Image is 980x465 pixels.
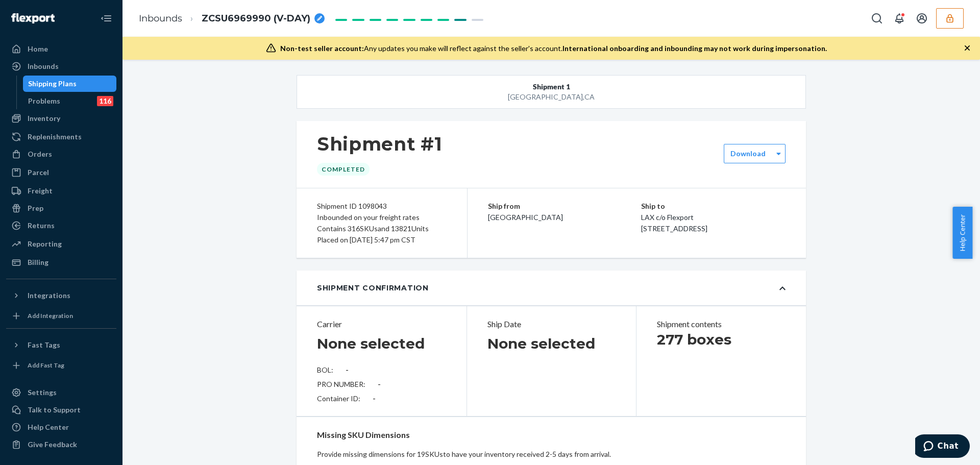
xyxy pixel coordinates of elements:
div: [GEOGRAPHIC_DATA] [564,175,718,185]
th: Box Qty [517,141,560,166]
div: Integrations [28,290,70,301]
div: Help Center [28,422,69,432]
button: Talk to Support [6,402,116,418]
span: [GEOGRAPHIC_DATA], [GEOGRAPHIC_DATA] [564,186,688,194]
span: 13712 [458,181,479,189]
div: ZCSU6969990 (V-DAY) [168,175,244,185]
span: 100 results per page [878,223,944,231]
div: Inventory [28,113,60,124]
div: Ecom Direct [726,175,880,185]
div: 116 [97,96,113,106]
a: Page 1 is your current page [557,223,566,231]
a: Inbounds [139,12,184,23]
a: Prep [6,200,116,216]
th: SKUs [483,141,517,166]
div: Settings [28,387,57,398]
div: Inbounds [28,61,59,71]
div: Problems [28,96,60,106]
a: Billing [6,254,116,271]
th: Expected Units [359,141,422,166]
div: Created [DATE] [168,185,244,195]
a: Reporting [6,236,116,252]
div: Orders [28,149,52,159]
a: Parcel [6,164,116,181]
a: Add Integration [6,308,116,324]
span: 304 [496,181,508,189]
iframe: Opens a widget where you can chat to one of our agents [915,434,970,460]
button: Open account menu [912,8,932,29]
span: [GEOGRAPHIC_DATA], [GEOGRAPHIC_DATA] [726,186,850,194]
a: Add Fast Tag [6,357,116,374]
button: Create inbound [894,76,965,96]
div: Completed [889,179,942,191]
div: Fast Tags [28,340,60,350]
a: Replenishments [6,129,116,145]
a: Settings [6,384,116,401]
a: Inbounds [6,58,116,75]
td: 9560201 [314,166,359,204]
div: Give Feedback [28,439,77,450]
a: Shipping Plans [23,76,117,92]
a: Returns [6,217,116,234]
div: Reporting [28,239,62,249]
div: Add Fast Tag [28,361,64,370]
span: Non-test seller account: [280,44,364,53]
input: All types [227,114,228,124]
button: Open notifications [889,8,910,29]
a: Inventory [6,110,116,127]
ol: breadcrumbs [131,4,192,33]
div: Replenishments [28,132,82,142]
div: Add Integration [28,311,73,320]
div: Shipping Plans [28,79,77,89]
input: All statuses [146,114,148,124]
div: Any updates you make will reflect against the seller's account. [280,43,827,54]
button: Integrations [6,287,116,304]
a: Home [6,41,116,57]
span: N/A [540,181,552,189]
button: Open Search Box [867,8,887,29]
div: Returns [28,221,55,231]
div: Parcel [28,167,49,178]
input: Search inbounds by name, destination, msku... [163,76,393,96]
div: Talk to Support [28,405,81,415]
a: Problems116 [23,93,117,109]
button: Fast Tags [6,337,116,353]
span: International onboarding and inbounding may not work during impersonation. [562,44,827,53]
div: Freight [28,186,53,196]
button: Help Center [952,207,972,259]
button: Give Feedback [6,436,116,453]
th: Status [885,141,965,166]
button: Close Navigation [96,8,116,29]
input: All states [302,114,303,124]
div: Prep [28,203,43,213]
div: Billing [28,257,48,267]
img: Flexport logo [11,13,55,23]
th: Shipments [163,141,314,166]
th: Available Units [422,141,483,166]
th: Origin [560,141,722,166]
a: Freight [6,183,116,199]
th: Destination [722,141,885,166]
div: Home [28,44,48,54]
a: Help Center [6,419,116,435]
span: 13821 [398,181,418,189]
a: Orders [6,146,116,162]
th: PO# [314,141,359,166]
